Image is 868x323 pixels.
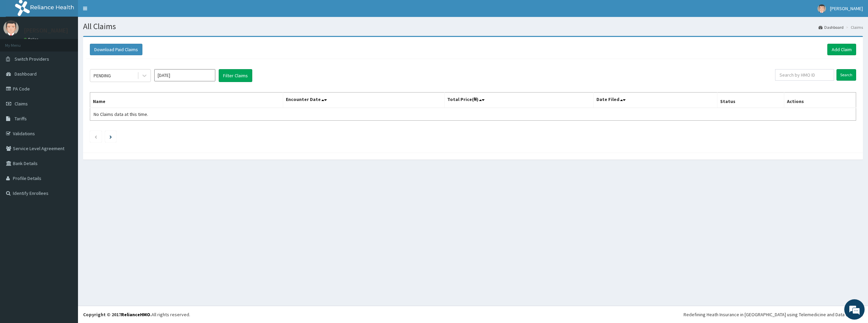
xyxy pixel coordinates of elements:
th: Status [717,93,784,108]
footer: All rights reserved. [78,306,868,323]
span: No Claims data at this time. [94,111,148,117]
div: PENDING [94,72,111,79]
input: Select Month and Year [154,69,215,81]
th: Date Filed [594,93,717,108]
th: Actions [784,93,856,108]
button: Download Paid Claims [90,44,142,55]
img: User Image [3,20,19,36]
span: Claims [15,101,28,107]
span: [PERSON_NAME] [830,5,863,12]
strong: Copyright © 2017 . [83,311,152,318]
button: Filter Claims [219,69,252,82]
a: Next page [110,134,112,140]
li: Claims [844,24,863,30]
p: [PERSON_NAME] [24,27,68,34]
a: Dashboard [818,24,844,30]
span: Switch Providers [15,56,49,62]
input: Search by HMO ID [775,69,834,81]
a: RelianceHMO [121,311,150,318]
span: Dashboard [15,71,37,77]
img: User Image [817,4,826,13]
a: Online [24,37,40,42]
a: Previous page [94,134,97,140]
th: Encounter Date [283,93,445,108]
h1: All Claims [83,22,863,31]
div: Redefining Heath Insurance in [GEOGRAPHIC_DATA] using Telemedicine and Data Science! [684,311,863,318]
th: Name [90,93,283,108]
th: Total Price(₦) [444,93,594,108]
a: Add Claim [827,44,856,55]
span: Tariffs [15,116,27,122]
input: Search [836,69,856,81]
